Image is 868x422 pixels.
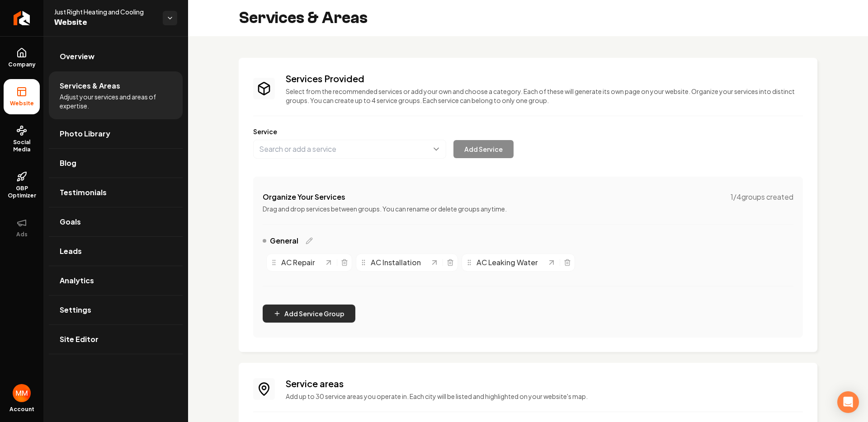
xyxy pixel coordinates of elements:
p: Drag and drop services between groups. You can rename or delete groups anytime. [263,204,793,213]
span: Just Right Heating and Cooling [54,7,156,16]
a: Company [4,40,40,75]
img: Rebolt Logo [14,11,30,25]
a: Site Editor [49,325,183,354]
span: Settings [60,305,91,315]
span: Website [6,100,38,107]
span: AC Leaking Water [476,257,538,268]
span: Goals [60,216,81,227]
span: Leads [60,246,82,257]
span: Company [5,61,39,68]
span: Photo Library [60,128,110,139]
a: Blog [49,149,183,178]
label: Service [253,127,803,136]
a: Settings [49,295,183,324]
a: Photo Library [49,119,183,148]
span: Site Editor [60,334,99,345]
span: Blog [60,158,76,169]
div: Open Intercom Messenger [837,391,859,413]
button: Open user button [13,384,31,402]
span: General [270,235,298,246]
span: Ads [13,231,31,238]
span: Social Media [4,139,40,153]
a: Leads [49,237,183,266]
h2: Services & Areas [239,9,368,27]
a: Testimonials [49,178,183,207]
p: Add up to 30 service areas you operate in. Each city will be listed and highlighted on your websi... [286,392,803,401]
span: Services & Areas [60,80,120,91]
div: AC Repair [270,257,324,268]
span: Analytics [60,275,94,286]
div: AC Installation [360,257,430,268]
h3: Services Provided [286,72,803,85]
span: Adjust your services and areas of expertise. [60,92,172,110]
a: Overview [49,42,183,71]
a: Analytics [49,266,183,295]
span: Account [9,406,34,413]
span: GBP Optimizer [4,185,40,199]
span: 1 / 4 groups created [731,192,793,202]
a: Social Media [4,118,40,160]
h3: Service areas [286,377,803,390]
span: AC Installation [371,257,421,268]
img: Matthew Meyer [13,384,31,402]
span: AC Repair [281,257,315,268]
span: Testimonials [60,187,107,198]
a: GBP Optimizer [4,164,40,206]
a: Goals [49,207,183,236]
span: Website [54,16,156,29]
button: Ads [4,210,40,245]
div: AC Leaking Water [466,257,547,268]
span: Overview [60,51,94,62]
h4: Organize Your Services [263,192,345,202]
button: Add Service Group [263,305,355,323]
p: Select from the recommended services or add your own and choose a category. Each of these will ge... [286,87,803,105]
